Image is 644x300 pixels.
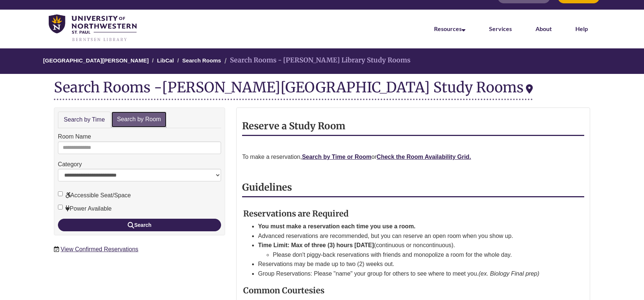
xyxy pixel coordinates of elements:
[258,231,566,241] li: Advanced reservations are recommended, but you can reserve an open room when you show up.
[58,160,82,169] label: Category
[58,204,112,214] label: Power Available
[243,285,324,296] strong: Common Courtesies
[575,25,588,32] a: Help
[273,250,566,260] li: Please don't piggy-back reservations with friends and monopolize a room for the whole day.
[49,14,137,42] img: UNWSP Library Logo
[58,191,131,200] label: Accessible Seat/Space
[182,57,221,64] a: Search Rooms
[223,55,410,66] li: Search Rooms - [PERSON_NAME] Library Study Rooms
[43,57,149,64] a: [GEOGRAPHIC_DATA][PERSON_NAME]
[258,269,566,279] li: Group Reservations: Please "name" your group for others to see where to meet you.
[258,241,566,259] li: (continuous or noncontinuous).
[302,154,371,160] a: Search by Time or Room
[434,25,465,32] a: Resources
[258,223,416,229] strong: You must make a reservation each time you use a room.
[489,25,512,32] a: Services
[58,205,63,209] input: Power Available
[54,79,533,100] div: Search Rooms -
[479,270,540,277] em: (ex. Biology Final prep)
[535,25,552,32] a: About
[58,132,91,142] label: Room Name
[258,242,374,248] strong: Time Limit: Max of three (3) hours [DATE]
[58,112,111,128] a: Search by Time
[243,208,349,219] strong: Reservations are Required
[162,78,533,96] div: [PERSON_NAME][GEOGRAPHIC_DATA] Study Rooms
[242,152,584,162] p: To make a reservation, or
[242,181,292,193] strong: Guidelines
[242,120,345,132] strong: Reserve a Study Room
[61,246,138,252] a: View Confirmed Reservations
[58,191,63,196] input: Accessible Seat/Space
[54,48,590,74] nav: Breadcrumb
[377,154,471,160] a: Check the Room Availability Grid.
[157,57,174,64] a: LibCal
[58,219,221,231] button: Search
[111,112,166,127] a: Search by Room
[258,259,566,269] li: Reservations may be made up to two (2) weeks out.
